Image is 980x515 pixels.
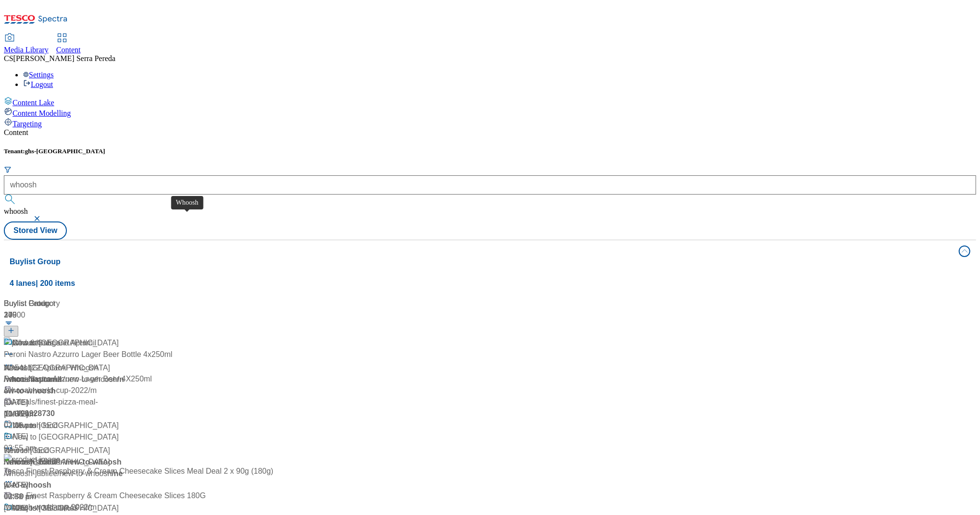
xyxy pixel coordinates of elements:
[4,420,130,431] div: 02:36 pm
[4,118,976,128] a: Targeting
[10,256,953,268] h4: Buylist Group
[4,442,331,454] div: 03:55 am
[4,147,976,155] h5: Tenant:
[4,107,976,118] a: Content Modelling
[4,128,976,137] div: Content
[13,109,71,117] span: Content Modelling
[4,362,110,374] div: New to [GEOGRAPHIC_DATA]
[4,309,130,321] div: 375
[4,309,331,321] div: 10000
[13,431,119,443] div: New to [GEOGRAPHIC_DATA]
[4,175,976,195] input: Search
[4,375,124,395] span: / new-to-whoosh
[10,279,75,287] span: 4 lanes | 200 items
[56,34,81,54] a: Content
[4,221,67,240] button: Stored View
[4,166,12,173] svg: Search Filters
[4,456,110,468] div: New to [GEOGRAPHIC_DATA]
[13,54,115,62] span: [PERSON_NAME] Serra Pereda
[4,466,273,477] div: Tesco Finest Raspberry & Cream Cheesecake Slices Meal Deal 2 x 90g (180g)
[23,80,53,88] a: Logout
[23,71,54,79] a: Settings
[4,469,123,489] span: / new-to-whoosh
[4,298,331,309] div: Buylist Product
[4,298,130,309] div: Buylist Category
[4,408,130,420] div: [DATE]
[4,46,49,54] span: Media Library
[63,375,117,383] span: / new-to-whoosh
[4,207,28,215] span: whoosh
[57,469,112,478] span: / new-to-whoosh
[4,375,63,383] span: / whoosh-summer
[13,98,54,107] span: Content Lake
[4,431,331,442] div: [DATE]
[4,469,57,478] span: / whoosh-jubilee
[4,503,130,514] div: [DATE]
[4,240,976,294] button: Buylist Group4 lanes| 200 items
[13,337,119,349] div: New to [GEOGRAPHIC_DATA]
[4,54,13,62] span: CS
[13,120,42,128] span: Targeting
[25,147,105,155] span: ghs-[GEOGRAPHIC_DATA]
[4,34,49,54] a: Media Library
[4,97,976,107] a: Content Lake
[56,46,81,54] span: Content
